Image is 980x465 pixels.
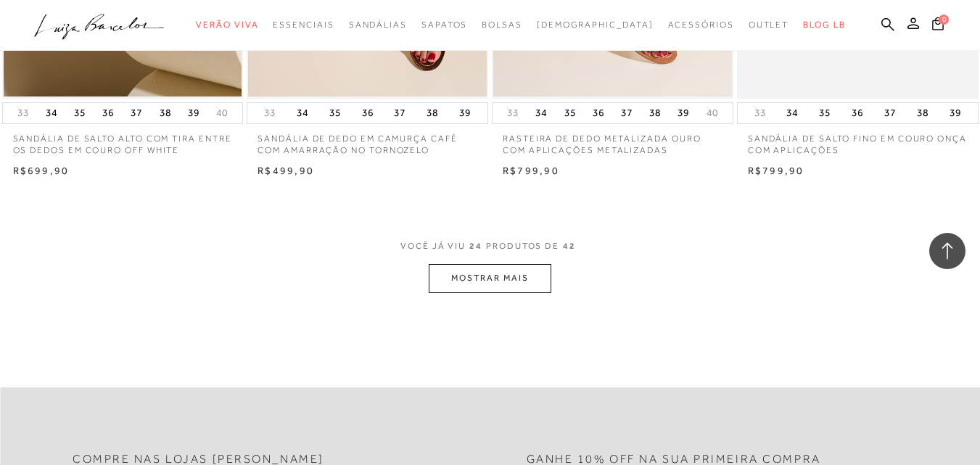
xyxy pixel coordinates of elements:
span: [DEMOGRAPHIC_DATA] [537,20,654,30]
a: categoryNavScreenReaderText [421,12,467,38]
span: R$799,90 [748,165,804,176]
a: categoryNavScreenReaderText [273,12,334,38]
button: 39 [184,103,204,123]
button: 37 [126,103,147,123]
span: 42 [563,241,576,251]
button: 36 [358,103,378,123]
button: 34 [782,103,802,123]
a: SANDÁLIA DE SALTO FINO EM COURO ONÇA COM APLICAÇÕES [737,124,979,157]
span: 0 [939,15,949,25]
button: 36 [98,103,118,123]
button: 34 [531,103,551,123]
a: SANDÁLIA DE SALTO ALTO COM TIRA ENTRE OS DEDOS EM COURO OFF WHITE [2,124,244,157]
a: noSubCategoriesText [537,12,654,38]
button: 39 [945,103,965,123]
span: BLOG LB [803,20,845,30]
button: 36 [588,103,609,123]
button: 40 [702,106,722,120]
span: Acessórios [668,20,734,30]
a: BLOG LB [803,12,845,38]
span: R$799,90 [503,165,559,176]
span: R$699,90 [13,165,70,176]
span: 24 [469,241,482,251]
button: 40 [212,106,232,120]
span: Outlet [749,20,789,30]
a: categoryNavScreenReaderText [668,12,734,38]
button: 35 [815,103,835,123]
span: Sapatos [421,20,467,30]
button: 33 [503,106,523,120]
a: categoryNavScreenReaderText [349,12,407,38]
span: Essenciais [273,20,334,30]
span: VOCÊ JÁ VIU PRODUTOS DE [400,241,580,251]
a: categoryNavScreenReaderText [749,12,789,38]
a: SANDÁLIA DE DEDO EM CAMURÇA CAFÉ COM AMARRAÇÃO NO TORNOZELO [247,124,488,157]
button: 38 [645,103,665,123]
button: 34 [41,103,62,123]
span: R$499,90 [258,165,314,176]
button: 33 [13,106,33,120]
button: 33 [260,106,280,120]
button: 0 [928,16,948,36]
button: 38 [155,103,176,123]
a: categoryNavScreenReaderText [196,12,258,38]
button: 33 [750,106,770,120]
span: Verão Viva [196,20,258,30]
button: 39 [455,103,475,123]
span: Bolsas [482,20,522,30]
button: 35 [560,103,580,123]
button: 37 [880,103,900,123]
button: 37 [390,103,410,123]
button: MOSTRAR MAIS [429,264,551,292]
span: Sandálias [349,20,407,30]
a: RASTEIRA DE DEDO METALIZADA OURO COM APLICAÇÕES METALIZADAS [492,124,733,157]
button: 39 [673,103,693,123]
button: 38 [913,103,933,123]
button: 38 [422,103,442,123]
button: 35 [70,103,90,123]
button: 34 [292,103,313,123]
button: 37 [617,103,637,123]
a: categoryNavScreenReaderText [482,12,522,38]
button: 35 [325,103,345,123]
button: 36 [847,103,868,123]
